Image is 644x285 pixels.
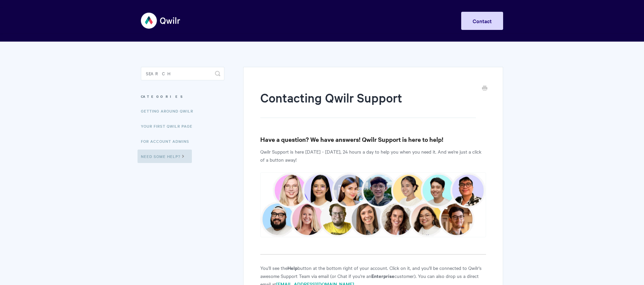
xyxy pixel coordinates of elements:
a: Print this Article [482,85,487,92]
a: Need Some Help? [138,150,192,163]
a: For Account Admins [141,134,194,148]
input: Search [141,67,224,80]
a: Your First Qwilr Page [141,119,198,133]
strong: Have a question? We have answers! Qwilr Support is here to help! [260,135,443,144]
b: Help [287,264,298,271]
a: Getting Around Qwilr [141,104,198,118]
img: file-sbiJv63vfu.png [260,172,486,237]
p: Qwilr Support is here [DATE] - [DATE], 24 hours a day to help you when you need it. And we're jus... [260,148,486,164]
h1: Contacting Qwilr Support [260,89,476,118]
img: Qwilr Help Center [141,8,181,33]
a: Contact [461,12,503,30]
b: Enterprise [371,272,394,279]
h3: Categories [141,90,224,103]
